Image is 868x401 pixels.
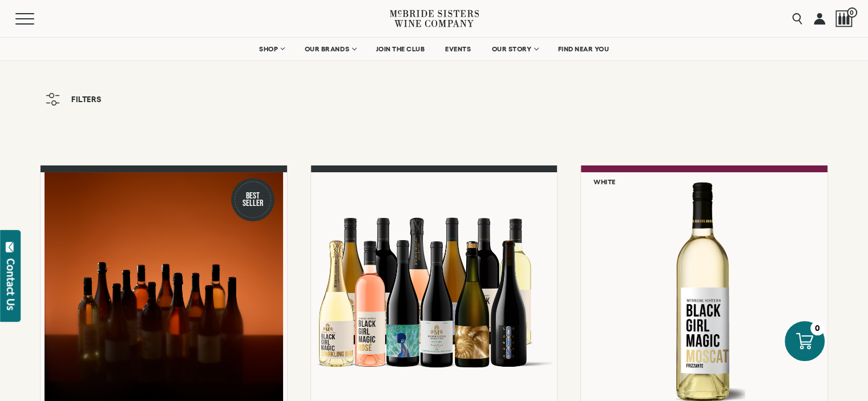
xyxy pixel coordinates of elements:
[15,13,56,25] button: Mobile Menu Trigger
[297,38,363,60] a: OUR BRANDS
[810,321,825,335] div: 0
[369,38,433,60] a: JOIN THE CLUB
[491,45,531,53] span: OUR STORY
[558,45,609,53] span: FIND NEAR YOU
[5,258,17,310] div: Contact Us
[71,95,102,103] span: Filters
[438,38,478,60] a: EVENTS
[259,45,278,53] span: SHOP
[40,87,107,111] button: Filters
[551,38,617,60] a: FIND NEAR YOU
[376,45,425,53] span: JOIN THE CLUB
[252,38,292,60] a: SHOP
[847,7,857,18] span: 0
[445,45,471,53] span: EVENTS
[594,178,616,185] h6: White
[484,38,545,60] a: OUR STORY
[305,45,349,53] span: OUR BRANDS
